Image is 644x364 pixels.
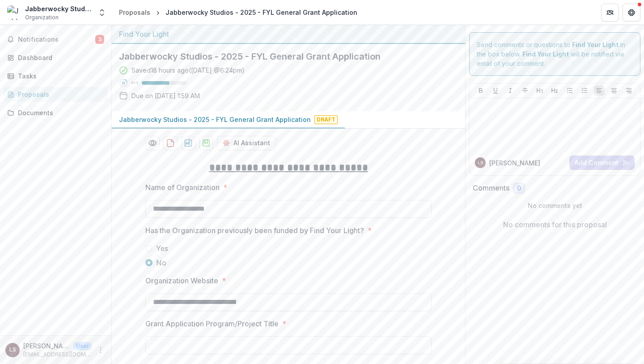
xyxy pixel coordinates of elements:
[23,351,92,359] p: [EMAIL_ADDRESS][DOMAIN_NAME]
[217,136,276,150] button: AI Assistant
[4,105,108,120] a: Documents
[181,136,195,150] button: download-proposal
[522,50,569,58] strong: Find Your Light
[564,85,575,96] button: Bullet List
[473,201,637,210] p: No comments yet
[73,342,92,350] p: User
[572,41,619,48] strong: Find Your Light
[163,136,178,150] button: download-proposal
[156,257,166,268] span: No
[517,185,521,192] span: 0
[145,225,364,236] p: Has the Organization previously been funded by Find Your Light?
[4,87,108,102] a: Proposals
[18,71,101,81] div: Tasks
[490,85,501,96] button: Underline
[131,80,138,86] p: 61 %
[18,90,101,99] div: Proposals
[623,4,640,22] button: Get Help
[478,160,483,165] div: Linda Schust
[4,50,108,65] a: Dashboard
[131,91,200,100] p: Due on [DATE] 1:59 AM
[156,243,168,254] span: Yes
[503,219,607,230] p: No comments for this proposal
[623,85,634,96] button: Align Right
[145,136,160,150] button: Preview dcc58427-c7ec-413a-94b0-15700056e5e9-0.pdf
[23,341,70,351] p: [PERSON_NAME]
[115,6,154,19] a: Proposals
[569,156,635,170] button: Add Comment
[145,318,279,329] p: Grant Application Program/Project Title
[594,85,605,96] button: Align Left
[473,184,509,192] h2: Comments
[609,85,619,96] button: Align Center
[119,29,458,39] div: Find Your Light
[4,32,108,47] button: Notifications3
[119,51,444,62] h2: Jabberwocky Studios - 2025 - FYL General Grant Application
[18,53,101,62] div: Dashboard
[314,115,338,124] span: Draft
[96,4,108,22] button: Open entity switcher
[4,69,108,83] a: Tasks
[25,13,59,22] span: Organization
[145,275,218,286] p: Organization Website
[131,65,245,75] div: Saved 18 hours ago ( [DATE] @ 6:24pm )
[549,85,560,96] button: Heading 2
[199,136,213,150] button: download-proposal
[145,182,220,193] p: Name of Organization
[25,4,92,13] div: Jabberwocky Studios
[534,85,545,96] button: Heading 1
[119,115,311,124] p: Jabberwocky Studios - 2025 - FYL General Grant Application
[9,347,16,353] div: Linda Schust
[18,108,101,117] div: Documents
[505,85,516,96] button: Italicize
[95,345,106,355] button: More
[119,8,150,17] div: Proposals
[115,6,361,19] nav: breadcrumb
[7,5,21,20] img: Jabberwocky Studios
[18,36,95,43] span: Notifications
[520,85,530,96] button: Strike
[165,8,357,17] div: Jabberwocky Studios - 2025 - FYL General Grant Application
[475,85,486,96] button: Bold
[579,85,590,96] button: Ordered List
[601,4,619,22] button: Partners
[469,32,640,76] div: Send comments or questions to in the box below. will be notified via email of your comment.
[95,35,104,44] span: 3
[489,158,540,168] p: [PERSON_NAME]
